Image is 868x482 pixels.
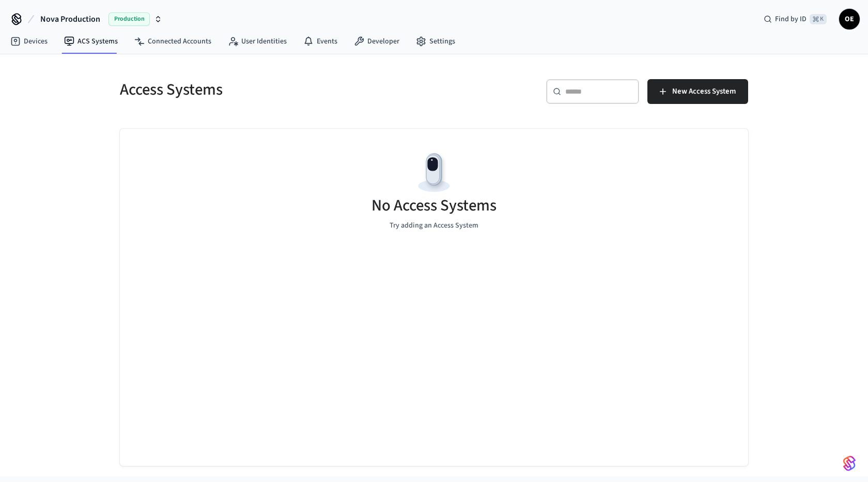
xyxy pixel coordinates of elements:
[411,149,457,196] img: Devices Empty State
[346,32,408,51] a: Developer
[672,85,736,98] span: New Access System
[126,32,220,51] a: Connected Accounts
[120,79,428,100] h5: Access Systems
[843,455,856,472] img: SeamLogoGradient.69752ec5.svg
[220,32,295,51] a: User Identities
[390,220,478,231] p: Try adding an Access System
[840,10,859,28] span: OE
[810,14,827,24] span: ⌘ K
[647,79,748,104] button: New Access System
[839,9,860,29] button: OE
[40,13,100,25] span: Nova Production
[755,10,835,28] div: Find by ID⌘ K
[408,32,463,51] a: Settings
[56,32,126,51] a: ACS Systems
[109,12,150,26] span: Production
[295,32,346,51] a: Events
[2,32,56,51] a: Devices
[371,195,497,216] h5: No Access Systems
[775,14,807,24] span: Find by ID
